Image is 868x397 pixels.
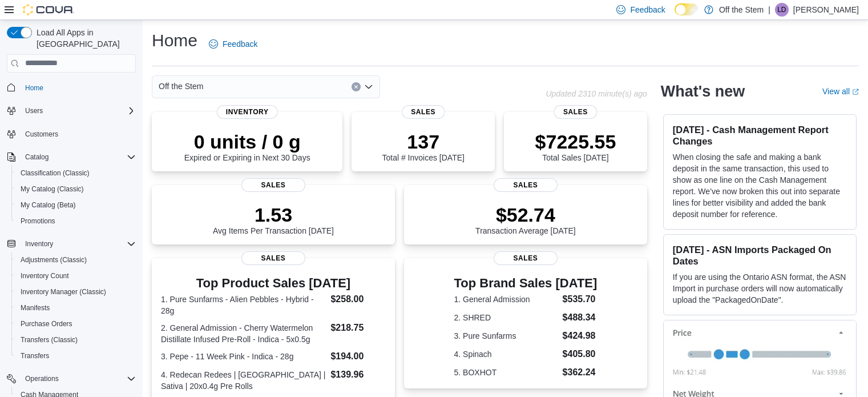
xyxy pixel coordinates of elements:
[16,269,74,283] a: Inventory Count
[16,301,136,315] span: Manifests
[11,332,140,348] button: Transfers (Classic)
[16,301,54,315] a: Manifests
[213,203,334,226] p: 1.53
[21,237,136,251] span: Inventory
[11,252,140,268] button: Adjustments (Classic)
[330,350,385,363] dd: $194.00
[21,127,136,141] span: Customers
[16,333,82,347] a: Transfers (Classic)
[21,169,90,178] span: Classification (Classic)
[535,130,616,153] p: $7225.55
[184,130,310,162] div: Expired or Expiring in Next 30 Days
[21,216,55,226] span: Promotions
[2,149,140,165] button: Catalog
[494,251,558,265] span: Sales
[793,3,859,17] p: [PERSON_NAME]
[777,3,786,17] span: LD
[21,372,136,386] span: Operations
[25,153,49,162] span: Catalog
[161,351,326,362] dt: 3. Pepe - 11 Week Pink - Indica - 28g
[16,317,136,331] span: Purchase Orders
[563,347,597,361] dd: $405.80
[454,330,558,342] dt: 3. Pure Sunfarms
[563,366,597,379] dd: $362.24
[21,200,76,210] span: My Catalog (Beta)
[21,150,136,164] span: Catalog
[21,271,69,280] span: Inventory Count
[673,124,847,147] h3: [DATE] - Cash Management Report Changes
[159,79,203,93] span: Off the Stem
[822,87,859,96] a: View allExternal link
[11,300,140,316] button: Manifests
[382,130,464,162] div: Total # Invoices [DATE]
[16,285,136,299] span: Inventory Manager (Classic)
[21,150,53,164] button: Catalog
[16,285,111,299] a: Inventory Manager (Classic)
[535,130,616,162] div: Total Sales [DATE]
[11,213,140,229] button: Promotions
[673,244,847,267] h3: [DATE] - ASN Imports Packaged On Dates
[16,166,136,180] span: Classification (Classic)
[16,349,54,363] a: Transfers
[719,3,764,17] p: Off the Stem
[204,33,262,55] a: Feedback
[223,38,257,50] span: Feedback
[546,89,647,98] p: Updated 2310 minute(s) ago
[675,3,699,15] input: Dark Mode
[21,372,63,386] button: Operations
[554,105,597,119] span: Sales
[2,103,140,119] button: Users
[241,251,305,265] span: Sales
[16,317,77,331] a: Purchase Orders
[21,104,47,118] button: Users
[184,130,310,153] p: 0 units / 0 g
[161,276,386,290] h3: Top Product Sales [DATE]
[25,83,43,93] span: Home
[21,185,84,194] span: My Catalog (Classic)
[16,333,136,347] span: Transfers (Classic)
[16,182,88,196] a: My Catalog (Classic)
[213,203,334,235] div: Avg Items Per Transaction [DATE]
[2,236,140,252] button: Inventory
[21,81,48,95] a: Home
[23,4,74,15] img: Cova
[161,369,326,392] dt: 4. Redecan Redees | [GEOGRAPHIC_DATA] | Sativa | 20x0.4g Pre Rolls
[852,89,859,95] svg: External link
[775,3,789,17] div: Luc Dinnissen
[21,287,106,296] span: Inventory Manager (Classic)
[673,151,847,220] p: When closing the safe and making a bank deposit in the same transaction, this used to show as one...
[630,4,665,15] span: Feedback
[475,203,576,226] p: $52.74
[21,319,72,328] span: Purchase Orders
[11,165,140,181] button: Classification (Classic)
[673,271,847,306] p: If you are using the Ontario ASN format, the ASN Import in purchase orders will now automatically...
[11,181,140,197] button: My Catalog (Classic)
[16,214,60,228] a: Promotions
[2,371,140,387] button: Operations
[330,321,385,335] dd: $218.75
[21,237,58,251] button: Inventory
[16,253,91,267] a: Adjustments (Classic)
[661,82,745,101] h2: What's new
[25,239,53,248] span: Inventory
[21,351,49,360] span: Transfers
[241,178,305,192] span: Sales
[11,197,140,213] button: My Catalog (Beta)
[11,268,140,284] button: Inventory Count
[382,130,464,153] p: 137
[364,82,373,91] button: Open list of options
[352,82,361,91] button: Clear input
[21,81,136,95] span: Home
[330,292,385,306] dd: $258.00
[2,79,140,96] button: Home
[16,198,80,212] a: My Catalog (Beta)
[454,367,558,378] dt: 5. BOXHOT
[454,276,597,290] h3: Top Brand Sales [DATE]
[25,106,43,115] span: Users
[21,127,63,141] a: Customers
[161,294,326,316] dt: 1. Pure Sunfarms - Alien Pebbles - Hybrid - 28g
[454,294,558,305] dt: 1. General Admission
[217,105,278,119] span: Inventory
[563,329,597,343] dd: $424.98
[563,311,597,324] dd: $488.34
